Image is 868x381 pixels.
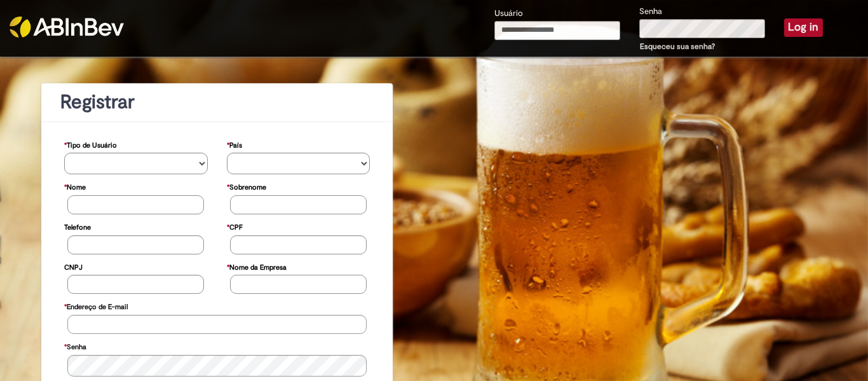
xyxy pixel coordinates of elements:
label: Usuário [494,8,523,20]
label: Telefone [64,217,91,235]
label: País [227,135,242,153]
label: Tipo de Usuário [64,135,117,153]
label: CNPJ [64,257,83,275]
label: Senha [639,6,662,18]
label: CPF [227,217,243,235]
a: Esqueceu sua senha? [640,41,715,52]
label: Sobrenome [227,177,266,195]
h1: Registrar [60,92,374,113]
label: Nome da Empresa [227,257,287,275]
img: ABInbev-white.png [10,17,124,38]
label: Senha [64,336,86,355]
label: Nome [64,177,86,195]
label: Endereço de E-mail [64,296,128,315]
button: Log in [784,18,823,36]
